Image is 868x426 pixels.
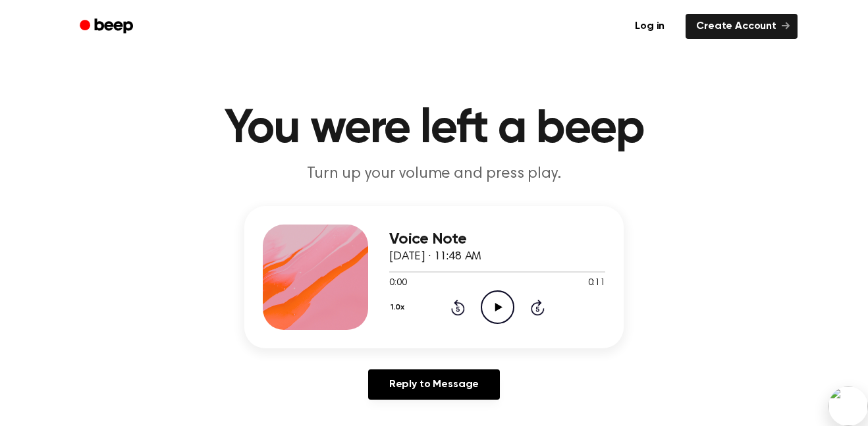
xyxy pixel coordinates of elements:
span: 0:00 [389,277,406,290]
h3: Voice Note [389,230,605,248]
h1: You were left a beep [97,105,771,153]
a: Beep [70,14,145,40]
p: Turn up your volume and press play. [181,163,687,185]
button: 1.0x [389,296,409,319]
a: Log in [622,11,678,41]
a: Reply to Message [368,369,500,400]
span: [DATE] · 11:48 AM [389,251,481,263]
span: 0:11 [588,277,605,290]
a: Create Account [686,14,798,39]
img: bubble.svg [828,386,868,426]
